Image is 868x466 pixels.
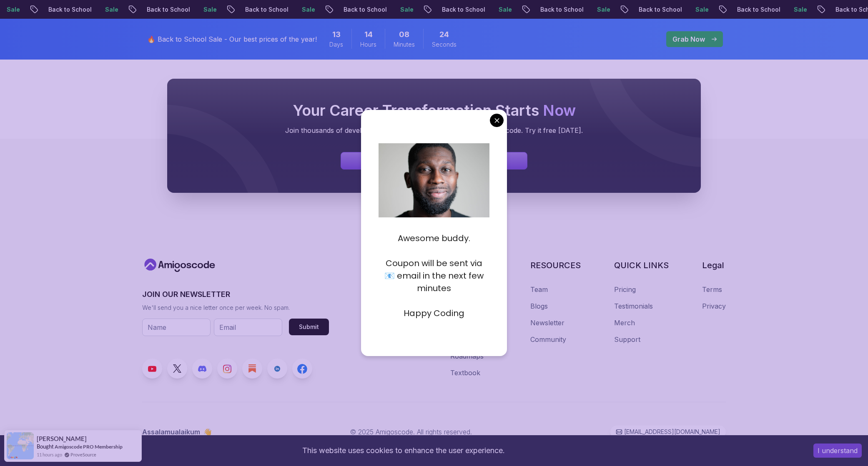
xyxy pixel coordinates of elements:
[543,101,576,120] span: Now
[614,284,636,294] a: Pricing
[624,428,720,436] p: [EMAIL_ADDRESS][DOMAIN_NAME]
[242,359,262,379] a: Blog link
[394,5,420,14] p: Sale
[439,29,449,40] span: 24 Seconds
[350,427,472,437] p: © 2025 Amigoscode. All rights reserved.
[142,319,211,336] input: Name
[267,359,287,379] a: LinkedIn link
[42,5,98,14] p: Back to School
[702,284,722,294] a: Terms
[614,301,653,311] a: Testimonials
[614,318,635,328] a: Merch
[37,443,54,450] span: Bought
[450,351,484,361] a: Roadmaps
[702,259,726,271] h3: Legal
[140,5,197,14] p: Back to School
[614,259,669,271] h3: QUICK LINKS
[813,444,862,458] button: Accept cookies
[394,40,415,49] span: Minutes
[184,102,684,119] h2: Your Career Transformation Starts
[289,319,329,335] button: Submit
[672,34,705,44] p: Grab Now
[167,359,187,379] a: Twitter link
[292,359,312,379] a: Facebook link
[530,259,581,271] h3: RESOURCES
[217,359,237,379] a: Instagram link
[702,301,726,311] a: Privacy
[610,426,726,438] a: [EMAIL_ADDRESS][DOMAIN_NAME]
[37,435,87,442] span: [PERSON_NAME]
[530,318,564,328] a: Newsletter
[142,289,329,300] h3: JOIN OUR NEWSLETTER
[337,5,394,14] p: Back to School
[197,5,223,14] p: Sale
[450,368,480,378] a: Textbook
[332,29,341,40] span: 13 Days
[142,304,329,312] p: We'll send you a nice letter once per week. No spam.
[238,5,295,14] p: Back to School
[299,323,319,331] div: Submit
[341,152,527,169] a: Signin page
[184,125,684,135] p: Join thousands of developers mastering in-demand skills with Amigoscode. Try it free [DATE].
[530,284,548,294] a: Team
[432,40,457,49] span: Seconds
[590,5,617,14] p: Sale
[435,5,492,14] p: Back to School
[329,40,343,49] span: Days
[214,319,282,336] input: Email
[70,451,96,458] a: ProveSource
[147,34,317,44] p: 🔥 Back to School Sale - Our best prices of the year!
[360,40,376,49] span: Hours
[534,5,590,14] p: Back to School
[142,359,162,379] a: Youtube link
[142,427,212,437] p: Assalamualaikum
[530,334,566,344] a: Community
[6,441,801,460] div: This website uses cookies to enhance the user experience.
[295,5,322,14] p: Sale
[98,5,125,14] p: Sale
[689,5,715,14] p: Sale
[730,5,787,14] p: Back to School
[787,5,814,14] p: Sale
[399,29,409,40] span: 8 Minutes
[55,444,123,450] a: Amigoscode PRO Membership
[530,301,548,311] a: Blogs
[364,29,373,40] span: 14 Hours
[37,451,62,458] span: 11 hours ago
[7,432,34,459] img: provesource social proof notification image
[203,427,212,437] span: 👋
[632,5,689,14] p: Back to School
[614,334,640,344] a: Support
[492,5,519,14] p: Sale
[192,359,212,379] a: Discord link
